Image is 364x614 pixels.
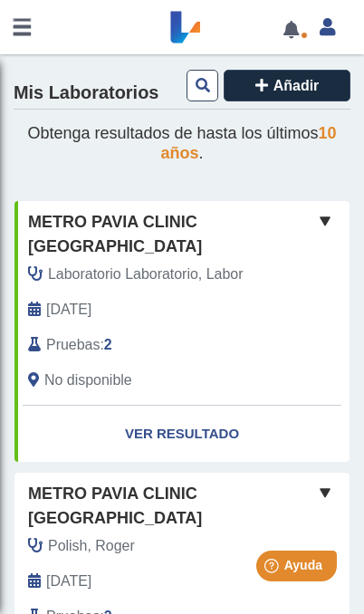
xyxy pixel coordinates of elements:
[46,299,91,321] span: 2025-08-27
[27,124,336,162] span: Obtenga resultados de hasta los últimos .
[273,78,320,93] span: Añadir
[44,369,132,391] span: No disponible
[14,406,350,463] a: Ver Resultado
[104,337,112,352] b: 2
[28,482,314,531] span: Metro Pavia Clinic [GEOGRAPHIC_DATA]
[203,543,344,594] iframe: Help widget launcher
[14,82,158,104] h4: Mis Laboratorios
[28,210,314,259] span: Metro Pavia Clinic [GEOGRAPHIC_DATA]
[160,124,336,162] span: 10 años
[224,70,350,101] button: Añadir
[46,334,100,356] span: Pruebas
[48,535,135,557] span: Polish, Roger
[46,571,91,592] span: 2023-03-15
[14,334,294,356] div: :
[48,264,244,285] span: Laboratorio Laboratorio, Labor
